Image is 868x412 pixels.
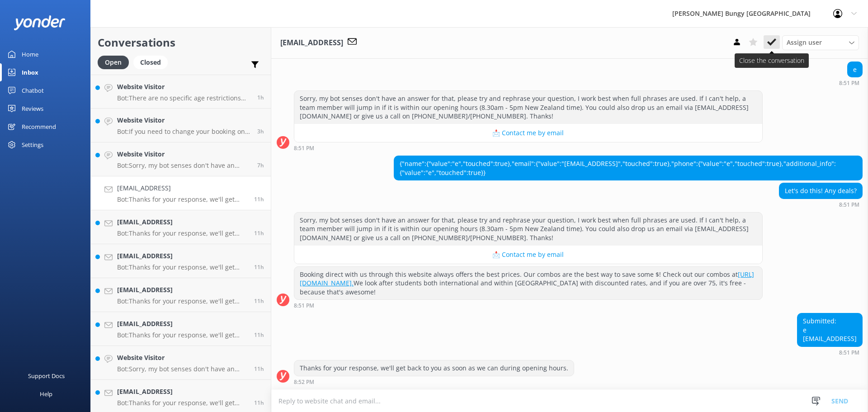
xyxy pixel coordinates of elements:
h4: Website Visitor [117,115,250,125]
a: Website VisitorBot:Sorry, my bot senses don't have an answer for that, please try and rephrase yo... [91,142,271,176]
p: Bot: Sorry, my bot senses don't have an answer for that, please try and rephrase your question, I... [117,365,247,373]
a: Website VisitorBot:If you need to change your booking on the day, please call us at [PHONE_NUMBER... [91,109,271,142]
div: Inbox [22,63,38,81]
p: Bot: Thanks for your response, we'll get back to you as soon as we can during opening hours. [117,399,247,407]
span: Aug 30 2025 08:46pm (UTC +12:00) Pacific/Auckland [254,399,264,407]
div: Aug 30 2025 08:51pm (UTC +12:00) Pacific/Auckland [294,302,763,308]
a: Closed [133,57,172,67]
span: Aug 30 2025 08:46pm (UTC +12:00) Pacific/Auckland [254,365,264,373]
div: Thanks for your response, we'll get back to you as soon as we can during opening hours. [294,360,574,376]
div: Submitted: e [EMAIL_ADDRESS] [797,313,862,346]
div: Home [22,45,38,63]
strong: 8:51 PM [839,202,859,208]
a: [EMAIL_ADDRESS]Bot:Thanks for your response, we'll get back to you as soon as we can during openi... [91,176,271,210]
div: Support Docs [28,367,65,385]
div: Booking direct with us through this website always offers the best prices. Our combos are the bes... [294,267,762,300]
div: Chatbot [22,81,44,99]
strong: 8:51 PM [294,146,314,151]
strong: 8:52 PM [294,379,314,385]
div: Aug 30 2025 08:51pm (UTC +12:00) Pacific/Auckland [797,349,863,355]
span: Aug 30 2025 08:47pm (UTC +12:00) Pacific/Auckland [254,331,264,339]
h4: Website Visitor [117,353,247,363]
div: Closed [133,56,168,69]
div: Aug 30 2025 08:51pm (UTC +12:00) Pacific/Auckland [294,145,763,151]
a: Website VisitorBot:Sorry, my bot senses don't have an answer for that, please try and rephrase yo... [91,346,271,380]
a: [EMAIL_ADDRESS]Bot:Thanks for your response, we'll get back to you as soon as we can during openi... [91,244,271,278]
p: Bot: Sorry, my bot senses don't have an answer for that, please try and rephrase your question, I... [117,161,250,170]
span: Aug 31 2025 01:12am (UTC +12:00) Pacific/Auckland [257,161,264,169]
div: Let's do this! Any deals? [779,183,862,199]
h4: [EMAIL_ADDRESS] [117,251,247,261]
p: Bot: Thanks for your response, we'll get back to you as soon as we can during opening hours. [117,195,247,204]
p: Bot: If you need to change your booking on the day, please call us at [PHONE_NUMBER] or [PHONE_NU... [117,128,250,136]
h4: Website Visitor [117,82,250,92]
button: 📩 Contact me by email [294,124,762,142]
span: Assign user [787,38,822,47]
button: 📩 Contact me by email [294,246,762,264]
img: yonder-white-logo.png [14,15,66,30]
p: Bot: There are no specific age restrictions for older customers, as long as you meet the minimum ... [117,94,250,102]
span: Aug 31 2025 07:37am (UTC +12:00) Pacific/Auckland [257,94,264,101]
div: Aug 30 2025 08:51pm (UTC +12:00) Pacific/Auckland [779,201,863,208]
h4: [EMAIL_ADDRESS] [117,285,247,295]
p: Bot: Thanks for your response, we'll get back to you as soon as we can during opening hours. [117,297,247,305]
h4: [EMAIL_ADDRESS] [117,319,247,329]
div: Sorry, my bot senses don't have an answer for that, please try and rephrase your question, I work... [294,91,762,124]
strong: 8:51 PM [294,303,314,308]
span: Aug 30 2025 08:47pm (UTC +12:00) Pacific/Auckland [254,297,264,305]
div: {"name":{"value":"e","touched":true},"email":{"value":"[EMAIL_ADDRESS]","touched":true},"phone":{... [394,156,862,180]
p: Bot: Thanks for your response, we'll get back to you as soon as we can during opening hours. [117,263,247,271]
h3: [EMAIL_ADDRESS] [280,37,343,49]
span: Aug 30 2025 08:51pm (UTC +12:00) Pacific/Auckland [254,195,264,203]
div: Help [40,385,52,403]
a: [URL][DOMAIN_NAME]. [300,270,754,288]
p: Bot: Thanks for your response, we'll get back to you as soon as we can during opening hours. [117,331,247,339]
div: Aug 30 2025 08:51pm (UTC +12:00) Pacific/Auckland [839,80,863,86]
p: Bot: Thanks for your response, we'll get back to you as soon as we can during opening hours. [117,229,247,237]
a: [EMAIL_ADDRESS]Bot:Thanks for your response, we'll get back to you as soon as we can during openi... [91,210,271,244]
span: Aug 30 2025 08:47pm (UTC +12:00) Pacific/Auckland [254,263,264,271]
div: Aug 30 2025 08:52pm (UTC +12:00) Pacific/Auckland [294,379,574,385]
h4: [EMAIL_ADDRESS] [117,217,247,227]
div: e [848,62,862,77]
span: Aug 30 2025 08:48pm (UTC +12:00) Pacific/Auckland [254,229,264,237]
span: Aug 31 2025 05:05am (UTC +12:00) Pacific/Auckland [257,128,264,135]
div: Assign User [782,35,859,50]
div: Sorry, my bot senses don't have an answer for that, please try and rephrase your question, I work... [294,213,762,246]
div: Reviews [22,99,43,118]
h4: [EMAIL_ADDRESS] [117,183,247,193]
a: [EMAIL_ADDRESS]Bot:Thanks for your response, we'll get back to you as soon as we can during openi... [91,312,271,346]
h4: [EMAIL_ADDRESS] [117,387,247,397]
strong: 8:51 PM [839,81,859,86]
a: [EMAIL_ADDRESS]Bot:Thanks for your response, we'll get back to you as soon as we can during openi... [91,278,271,312]
h2: Conversations [98,34,264,51]
h4: Website Visitor [117,149,250,159]
strong: 8:51 PM [839,350,859,355]
div: Recommend [22,118,56,136]
div: Settings [22,136,43,154]
a: Open [98,57,133,67]
a: Website VisitorBot:There are no specific age restrictions for older customers, as long as you mee... [91,75,271,109]
div: Open [98,56,129,69]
